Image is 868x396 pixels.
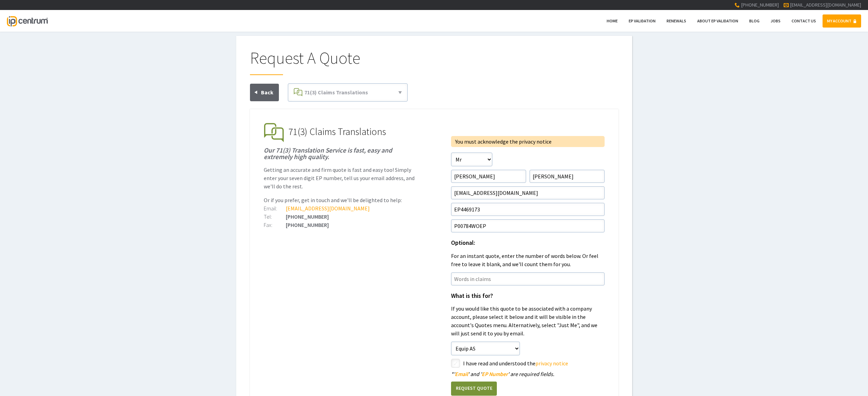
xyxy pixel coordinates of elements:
[766,14,785,28] a: Jobs
[451,252,605,268] p: For an instant quote, enter the number of words below. Or feel free to leave it blank, and we'll ...
[264,206,286,211] div: Email:
[451,371,605,377] div: ' ' and ' ' are required fields.
[451,203,605,216] input: EP Number
[741,2,779,8] span: [PHONE_NUMBER]
[264,214,417,219] div: [PHONE_NUMBER]
[602,14,622,28] a: Home
[530,170,605,183] input: Surname
[792,18,816,23] span: Contact Us
[304,89,368,96] span: 71(3) Claims Translations
[264,222,417,228] div: [PHONE_NUMBER]
[286,205,370,212] a: [EMAIL_ADDRESS][DOMAIN_NAME]
[7,10,48,32] a: IP Centrum
[697,18,738,23] span: About EP Validation
[451,240,605,246] h1: Optional:
[264,214,286,219] div: Tel:
[264,196,417,204] p: Or if you prefer, get in touch and we'll be delighted to help:
[451,359,460,368] label: styled-checkbox
[745,14,764,28] a: Blog
[451,272,605,285] input: Words in claims
[607,18,618,23] span: Home
[291,86,405,98] a: 71(3) Claims Translations
[463,359,605,368] label: I have read and understood the
[624,14,660,28] a: EP Validation
[451,219,605,232] input: Your Reference
[667,18,686,23] span: Renewals
[452,137,603,146] div: You must acknowledge the privacy notice
[451,304,605,337] p: If you would like this quote to be associated with a company account, please select it below and ...
[250,84,279,101] a: Back
[771,18,781,23] span: Jobs
[451,382,497,396] button: Request Quote
[823,14,861,28] a: MY ACCOUNT
[693,14,743,28] a: About EP Validation
[264,166,417,190] p: Getting an accurate and firm quote is fast and easy too! Simply enter your seven digit EP number,...
[749,18,760,23] span: Blog
[289,125,386,138] span: 71(3) Claims Translations
[482,371,508,377] span: EP Number
[662,14,691,28] a: Renewals
[790,2,861,8] a: [EMAIL_ADDRESS][DOMAIN_NAME]
[261,89,273,96] span: Back
[264,222,286,228] div: Fax:
[451,170,526,183] input: First Name
[264,147,417,160] h1: Our 71(3) Translation Service is fast, easy and extremely high quality.
[629,18,656,23] span: EP Validation
[451,186,605,199] input: Email
[455,371,468,377] span: Email
[250,50,618,75] h1: Request A Quote
[787,14,820,28] a: Contact Us
[535,360,568,367] a: privacy notice
[451,293,605,299] h1: What is this for?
